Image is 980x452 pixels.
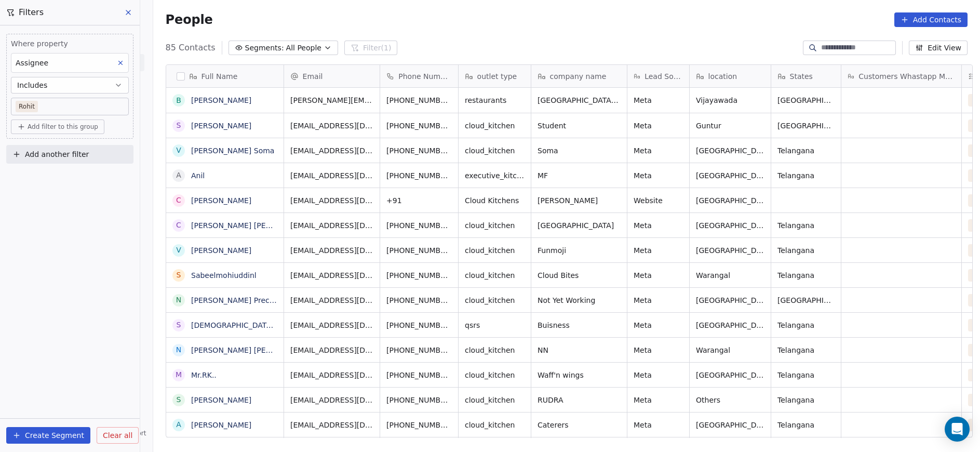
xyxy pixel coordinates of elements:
span: [GEOGRAPHIC_DATA] [696,145,764,156]
span: [PHONE_NUMBER] [386,320,452,330]
span: States [790,71,813,82]
a: Sabeelmohiuddinl [191,271,257,280]
span: Telangana [777,220,835,231]
span: Meta [634,345,683,355]
span: [GEOGRAPHIC_DATA][PERSON_NAME] [538,95,621,105]
span: outlet type [477,71,517,82]
span: [PHONE_NUMBER] [386,270,452,281]
span: cloud_kitchen [465,345,525,355]
a: [PERSON_NAME] [191,421,251,429]
span: [PHONE_NUMBER] [386,170,452,181]
a: [PERSON_NAME] [191,196,251,205]
a: [PERSON_NAME] [191,396,251,404]
span: MF [538,170,621,181]
span: [PHONE_NUMBER] [386,345,452,355]
span: Telangana [777,245,835,256]
span: Segments: [245,43,284,54]
div: N [176,344,181,355]
div: Open Intercom Messenger [945,417,970,442]
span: [PERSON_NAME][EMAIL_ADDRESS][DOMAIN_NAME] [290,95,373,105]
span: All People [286,43,321,54]
a: [DEMOGRAPHIC_DATA][PERSON_NAME] [191,321,334,329]
div: B [176,95,181,106]
span: Telangana [777,170,835,181]
span: [GEOGRAPHIC_DATA] [538,220,621,231]
div: company name [531,65,627,87]
span: Telangana [777,145,835,156]
span: [PHONE_NUMBER] [386,395,452,405]
div: C [176,195,181,206]
span: [EMAIL_ADDRESS][DOMAIN_NAME] [290,245,373,256]
span: [EMAIL_ADDRESS][DOMAIN_NAME] [290,420,373,430]
button: Add Contacts [894,12,968,27]
span: [GEOGRAPHIC_DATA] [696,220,764,231]
span: [EMAIL_ADDRESS][DOMAIN_NAME] [290,195,373,206]
span: Meta [634,95,683,105]
span: [GEOGRAPHIC_DATA] [696,370,764,380]
span: Telangana [777,320,835,330]
span: [EMAIL_ADDRESS][DOMAIN_NAME] [290,220,373,231]
span: [EMAIL_ADDRESS][DOMAIN_NAME] [290,320,373,330]
span: [GEOGRAPHIC_DATA] [696,320,764,330]
span: [EMAIL_ADDRESS][DOMAIN_NAME] [290,395,373,405]
a: [PERSON_NAME] Precious [191,296,284,304]
span: Meta [634,295,683,305]
span: Meta [634,170,683,181]
span: cloud_kitchen [465,370,525,380]
span: Meta [634,320,683,330]
span: Not Yet Working [538,295,621,305]
span: Soma [538,145,621,156]
span: Lead Source [645,71,682,82]
div: S [176,270,181,281]
div: grid [166,88,284,438]
span: [PHONE_NUMBER] [386,420,452,430]
span: Website [634,195,683,206]
span: [GEOGRAPHIC_DATA] [696,170,764,181]
span: Meta [634,245,683,256]
span: restaurants [465,95,525,105]
span: Customers Whastapp Message [858,71,955,82]
span: Telangana [777,395,835,405]
span: Meta [634,420,683,430]
span: Meta [634,395,683,405]
span: Email [303,71,323,82]
div: States [771,65,841,87]
div: Full Name [166,65,284,87]
a: [PERSON_NAME] [191,122,251,130]
a: Anil [191,171,205,180]
span: cloud_kitchen [465,395,525,405]
div: A [176,170,181,181]
div: S [176,320,181,330]
div: Phone Number [380,65,458,87]
a: [PERSON_NAME] [PERSON_NAME] [191,221,314,230]
span: cloud_kitchen [465,420,525,430]
div: Email [284,65,380,87]
span: [GEOGRAPHIC_DATA] [777,95,835,105]
span: Others [696,395,764,405]
span: [EMAIL_ADDRESS][DOMAIN_NAME] [290,170,373,181]
span: Meta [634,145,683,156]
a: [PERSON_NAME] Soma [191,147,274,155]
span: 85 Contacts [166,42,216,54]
span: [GEOGRAPHIC_DATA] [696,195,764,206]
div: C [176,220,181,231]
span: Guntur [696,121,764,131]
span: [PHONE_NUMBER] [386,95,452,105]
a: [PERSON_NAME] [PERSON_NAME] [191,346,314,354]
span: [PHONE_NUMBER] [386,295,452,305]
span: [GEOGRAPHIC_DATA] [696,245,764,256]
span: Cloud Bites [538,270,621,281]
span: [GEOGRAPHIC_DATA] [696,295,764,305]
span: Funmoji [538,245,621,256]
span: cloud_kitchen [465,145,525,156]
span: Caterers [538,420,621,430]
span: Meta [634,220,683,231]
span: [PHONE_NUMBER] [386,370,452,380]
span: Student [538,121,621,131]
div: M [176,369,182,380]
span: Meta [634,370,683,380]
span: [EMAIL_ADDRESS][DOMAIN_NAME] [290,270,373,281]
span: cloud_kitchen [465,121,525,131]
button: Edit View [909,41,968,55]
div: V [176,145,181,156]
